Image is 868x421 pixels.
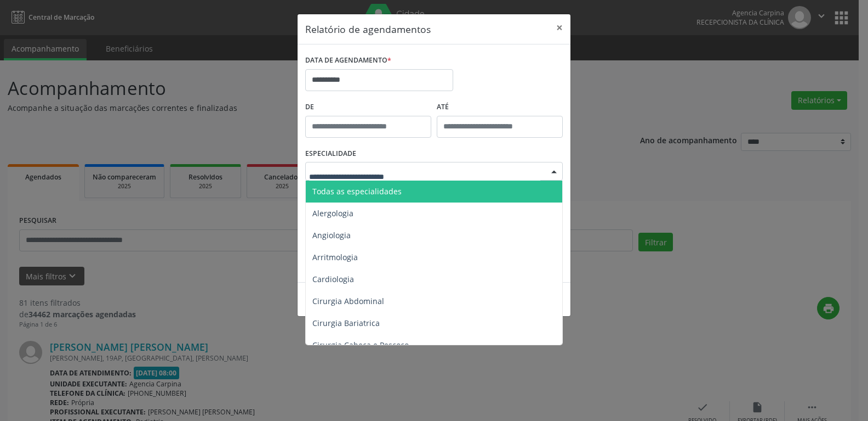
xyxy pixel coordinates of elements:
h5: Relatório de agendamentos [305,22,431,36]
label: ATÉ [437,99,563,116]
span: Alergologia [312,208,353,218]
span: Angiologia [312,230,351,240]
span: Cirurgia Bariatrica [312,318,380,328]
span: Cirurgia Cabeça e Pescoço [312,340,409,350]
span: Todas as especialidades [312,186,402,197]
label: ESPECIALIDADE [305,145,356,162]
span: Cardiologia [312,274,354,284]
label: DATA DE AGENDAMENTO [305,52,391,69]
label: De [305,99,431,116]
span: Cirurgia Abdominal [312,296,384,306]
button: Close [549,14,570,41]
span: Arritmologia [312,252,358,262]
